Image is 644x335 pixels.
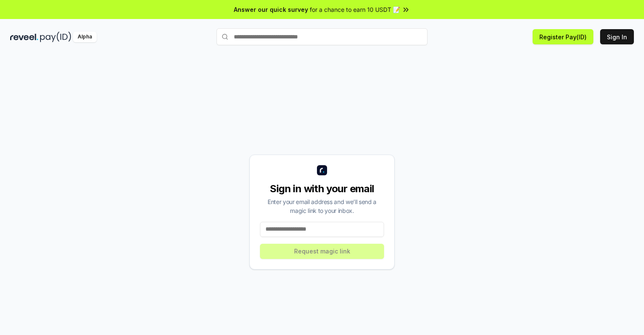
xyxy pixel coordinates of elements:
span: for a chance to earn 10 USDT 📝 [310,5,400,14]
div: Sign in with your email [260,182,384,196]
img: pay_id [40,32,71,42]
div: Enter your email address and we’ll send a magic link to your inbox. [260,197,384,215]
img: reveel_dark [10,32,38,42]
button: Register Pay(ID) [533,29,593,44]
img: logo_small [317,165,327,175]
div: Alpha [73,32,97,42]
button: Sign In [600,29,634,44]
span: Answer our quick survey [234,5,308,14]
